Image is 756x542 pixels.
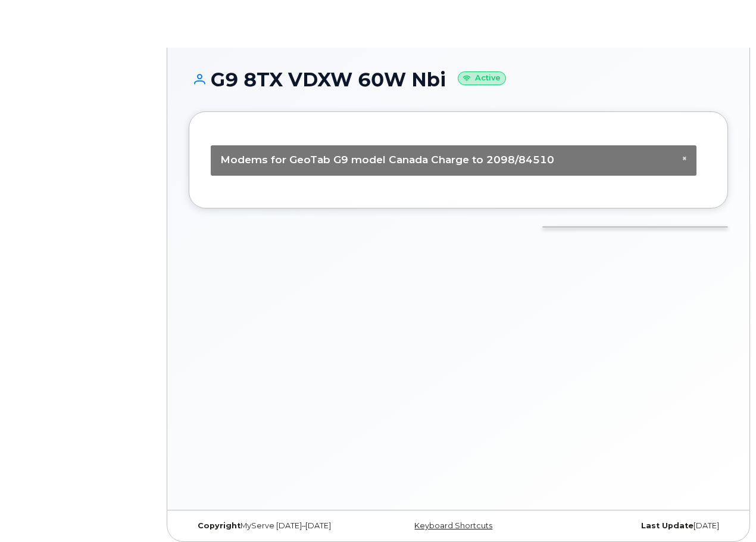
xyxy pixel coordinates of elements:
small: Active [458,71,506,85]
strong: Copyright [198,521,240,530]
strong: Last Update [641,521,693,530]
span: Modems for GeoTab G9 model Canada Charge to 2098/84510 [220,154,554,166]
span: × [682,154,687,163]
div: [DATE] [548,521,728,531]
h1: G9 8TX VDXW 60W Nbi [189,69,728,90]
button: Close [682,155,687,163]
div: MyServe [DATE]–[DATE] [189,521,368,531]
a: Keyboard Shortcuts [414,521,492,530]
